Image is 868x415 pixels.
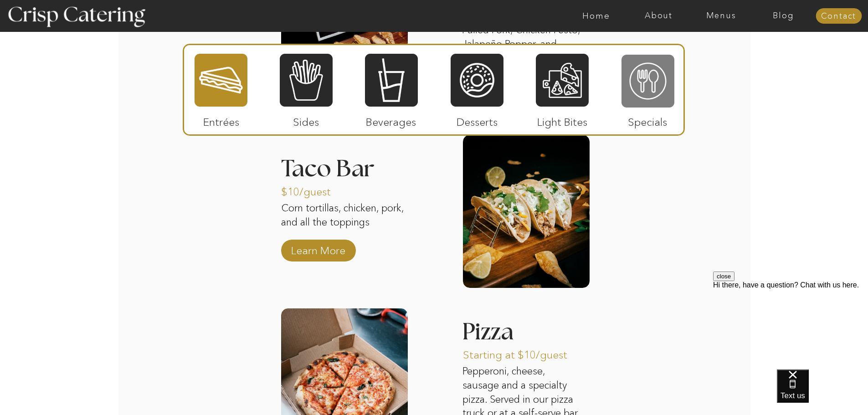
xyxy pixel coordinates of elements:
[713,272,868,381] iframe: podium webchat widget prompt
[777,369,868,415] iframe: podium webchat widget bubble
[281,176,342,203] p: $10/guest
[565,11,627,20] a: Home
[752,11,815,20] a: Blog
[690,11,752,20] a: Menus
[191,107,252,133] p: Entrées
[361,107,421,133] p: Beverages
[617,107,678,133] p: Specials
[288,235,349,261] a: Learn More
[463,339,584,366] p: Starting at $10/guest
[281,201,408,245] p: Corn tortillas, chicken, pork, and all the toppings
[627,11,690,20] a: About
[281,157,408,169] h3: Taco Bar
[276,107,336,133] p: Sides
[532,107,593,133] p: Light Bites
[462,320,557,347] h3: Pizza
[816,12,862,21] a: Contact
[447,107,508,133] p: Desserts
